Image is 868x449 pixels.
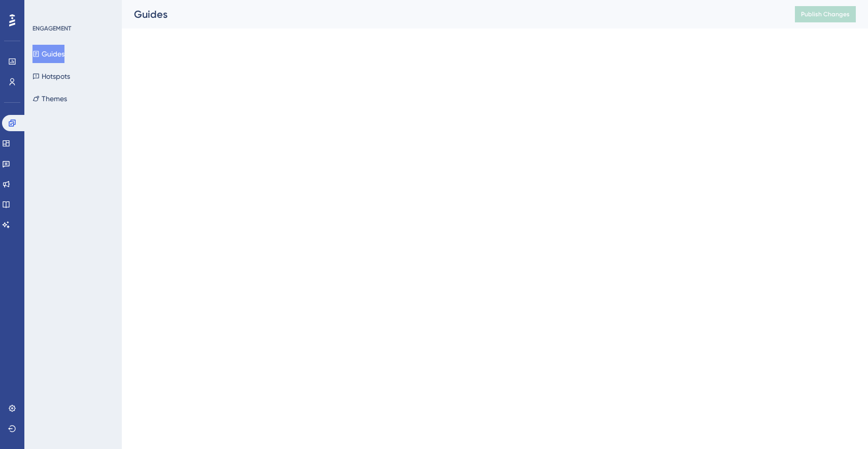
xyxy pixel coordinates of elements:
[801,10,850,18] span: Publish Changes
[32,24,71,33] div: ENGAGEMENT
[32,89,67,108] button: Themes
[134,7,770,21] div: Guides
[32,45,64,63] button: Guides
[795,6,856,22] button: Publish Changes
[32,67,70,85] button: Hotspots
